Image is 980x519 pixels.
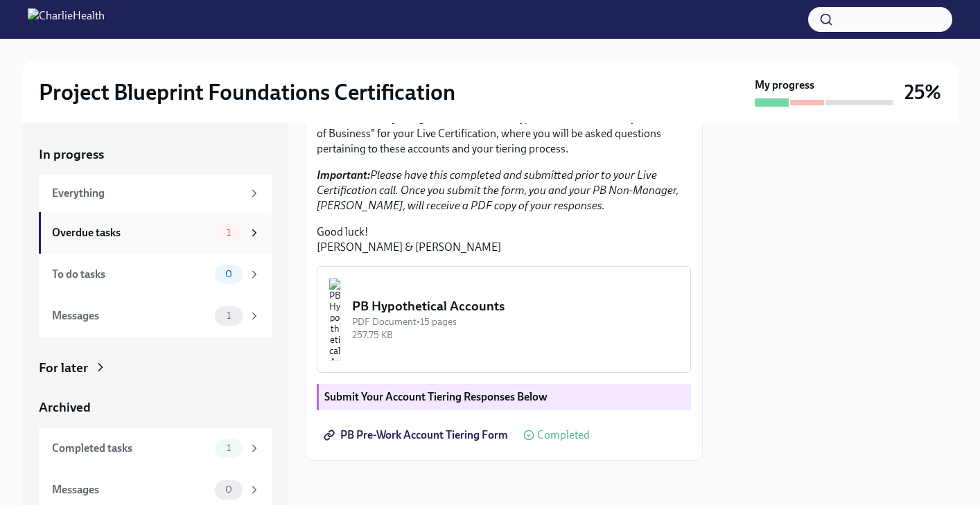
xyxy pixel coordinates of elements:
[39,359,272,377] a: For later
[52,225,209,240] div: Overdue tasks
[39,469,272,511] a: Messages0
[317,168,679,212] em: Please have this completed and submitted prior to your Live Certification call. Once you submit t...
[217,269,240,279] span: 0
[52,308,209,324] div: Messages
[52,441,209,456] div: Completed tasks
[317,266,691,373] button: PB Hypothetical AccountsPDF Document•15 pages257.75 KB
[317,168,370,182] strong: Important:
[218,443,239,453] span: 1
[28,8,105,30] img: CharlieHealth
[39,428,272,469] a: Completed tasks1
[39,254,272,295] a: To do tasks0
[217,484,240,495] span: 0
[39,212,272,254] a: Overdue tasks1
[39,146,272,164] a: In progress
[324,390,548,403] strong: Submit Your Account Tiering Responses Below
[39,295,272,337] a: Messages1
[317,225,691,255] p: Good luck! [PERSON_NAME] & [PERSON_NAME]
[218,310,239,321] span: 1
[39,359,88,377] div: For later
[52,186,243,201] div: Everything
[317,421,518,449] a: PB Pre-Work Account Tiering Form
[39,175,272,212] a: Everything
[904,80,941,105] h3: 25%
[39,78,455,106] h2: Project Blueprint Foundations Certification
[755,78,814,93] strong: My progress
[537,430,590,441] span: Completed
[352,328,679,342] div: 257.75 KB
[352,297,679,315] div: PB Hypothetical Accounts
[329,278,341,361] img: PB Hypothetical Accounts
[326,428,508,442] span: PB Pre-Work Account Tiering Form
[352,315,679,328] div: PDF Document • 15 pages
[52,482,209,498] div: Messages
[218,227,239,238] span: 1
[52,267,209,282] div: To do tasks
[39,398,272,416] a: Archived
